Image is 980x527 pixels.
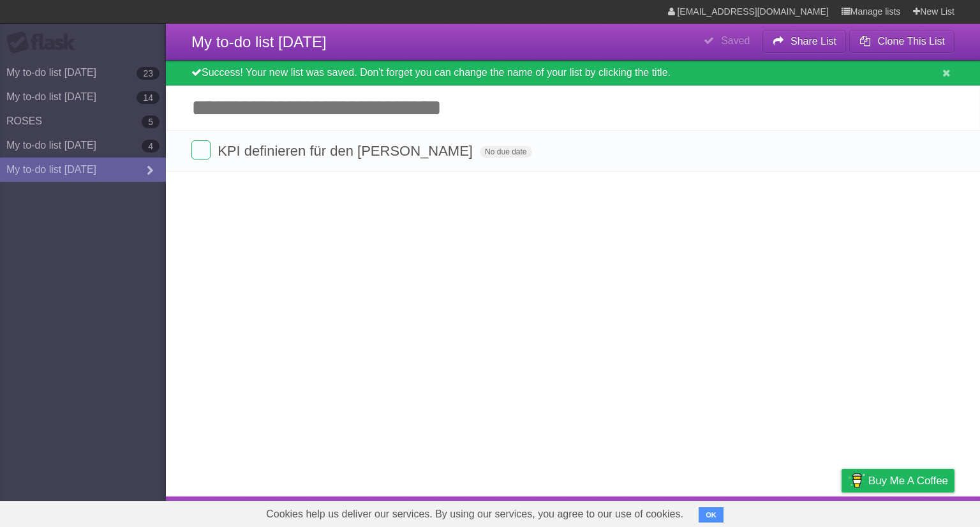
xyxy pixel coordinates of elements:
span: No due date [480,146,531,158]
a: About [672,500,699,524]
a: Buy me a coffee [842,469,954,493]
img: Buy me a coffee [848,470,865,491]
span: Cookies help us deliver our services. By using our services, you agree to our use of cookies. [253,501,696,527]
a: Terms [782,500,810,524]
div: Success! Your new list was saved. Don't forget you can change the name of your list by clicking t... [166,61,980,85]
a: Suggest a feature [874,500,954,524]
b: 4 [142,140,160,152]
div: Flask [6,31,83,54]
b: 5 [142,115,160,128]
button: OK [699,507,724,523]
b: Clone This List [877,36,945,47]
a: Privacy [825,500,858,524]
span: Buy me a coffee [868,470,948,492]
b: 23 [137,67,160,80]
b: Share List [791,36,836,47]
b: 14 [137,91,160,104]
b: Saved [721,35,750,46]
span: My to-do list [DATE] [191,33,327,50]
button: Clone This List [849,30,954,53]
a: Developers [714,500,766,524]
span: KPI definieren für den [PERSON_NAME] [218,143,476,159]
button: Share List [762,30,847,53]
label: Done [191,140,211,160]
